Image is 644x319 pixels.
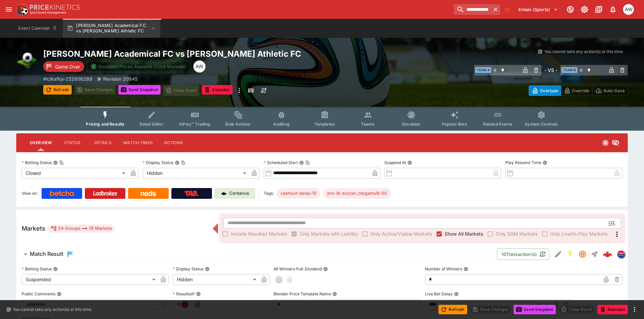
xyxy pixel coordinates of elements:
span: Templates [314,122,335,127]
img: lclkafka [617,250,625,258]
div: Ayden Walker [623,4,634,15]
a: Cerberus [215,188,255,199]
p: Scheduled Start [264,160,298,165]
img: TabNZ [185,191,199,196]
button: Notifications [607,3,619,16]
div: Betting Target: cerberus [277,188,320,199]
svg: More [613,230,621,238]
button: Play Resume Time [543,160,547,165]
img: logo-cerberus--red.svg [603,249,612,259]
p: Betting Status [22,160,52,165]
span: Pricing and Results [86,122,124,127]
button: Resulted? [196,292,201,296]
button: Send Snapshot [118,85,161,95]
button: Connected to PK [564,3,576,16]
span: Detail Editor [140,122,164,127]
button: Auto-Save [592,85,628,96]
button: SGM Enabled [564,248,576,260]
img: Cerberus [221,191,226,196]
button: 10Transaction(s) [497,248,549,260]
button: Copy To Clipboard [59,160,64,165]
p: Overtype [540,87,558,94]
div: 54 Groups 78 Markets [51,224,112,233]
button: Copy To Clipboard [181,160,186,165]
p: Resulted? [173,291,195,297]
img: soccer.png [16,49,38,70]
p: You cannot take any action(s) at this time. [544,49,624,55]
span: Related Events [483,122,512,127]
button: Override [561,85,592,96]
button: Blender Price Template Name [332,292,337,296]
p: Display Status [143,160,173,165]
button: more [630,305,639,314]
div: Start From [529,85,628,96]
button: Public Comments [57,292,62,296]
span: Include Resulted Markets [231,230,287,237]
span: pro-lb-soccer_megamulti-50 [323,190,391,197]
label: View on : [22,188,39,199]
button: Details [88,135,118,151]
p: Blender Price Template Name [273,291,331,297]
button: Refresh [43,85,72,95]
div: Betting Target: cerberus [323,188,391,199]
button: Betting StatusCopy To Clipboard [53,160,58,165]
p: Cerberus [229,190,249,197]
span: Only Markets with Liability [300,230,358,237]
button: Live Bet Delay [454,292,459,296]
div: lclkafka [617,250,625,258]
span: Simulator [402,122,421,127]
p: Number of Winners [425,266,462,272]
h5: Markets [22,224,45,232]
button: Copy To Clipboard [305,160,310,165]
span: Mark an event as closed and abandoned. [202,86,232,93]
h6: - VS - [544,67,557,74]
button: open drawer [3,3,15,16]
p: Revision 20945 [103,75,138,82]
p: Override [572,87,589,94]
button: Overtype [529,85,561,96]
button: Display StatusCopy To Clipboard [175,160,180,165]
button: Documentation [593,3,605,16]
button: Abandon [597,305,628,314]
span: Only Live/In-Play Markets [550,230,607,237]
span: Auditing [273,122,290,127]
p: All Winners Full-Dividend [273,266,322,272]
span: Show All Markets [445,230,483,237]
p: Betting Status [22,266,52,272]
div: Hidden [173,274,259,285]
div: Ayden Walker [193,60,206,73]
button: Edit Detail [552,248,564,260]
button: Refresh [438,305,467,314]
p: Copy To Clipboard [43,75,92,82]
button: Suspend At [407,160,412,165]
p: Public Comments [22,291,55,297]
span: Popular Bets [442,122,467,127]
button: Overview [24,135,57,151]
button: Straight [589,248,601,260]
span: Only SGM Markets [496,230,538,237]
img: Neds [141,191,156,196]
span: System Controls [525,122,558,127]
svg: Suspended [578,250,587,258]
span: Team A [475,67,491,73]
p: Auto-Save [603,87,625,94]
img: PriceKinetics [30,5,80,10]
button: No Bookmarks [502,4,512,15]
img: PriceKinetics Logo [15,3,28,16]
span: Teams [361,122,375,127]
span: Only Active/Visible Markets [371,230,432,237]
button: Abandon [202,85,232,95]
h2: Copy To Clipboard [43,49,336,59]
div: Event type filters [80,107,563,131]
svg: Closed [602,139,609,146]
p: Game Over [55,63,80,70]
span: Mark an event as closed and abandoned. [597,305,628,312]
button: Toggle light/dark mode [578,3,591,16]
button: Suspended [576,248,589,260]
button: All Winners Full-Dividend [323,267,328,271]
input: search [454,4,491,15]
p: Suspend At [384,160,406,165]
button: Select Tenant [515,4,562,15]
div: Suspended [22,274,158,285]
div: Hidden [143,168,249,179]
